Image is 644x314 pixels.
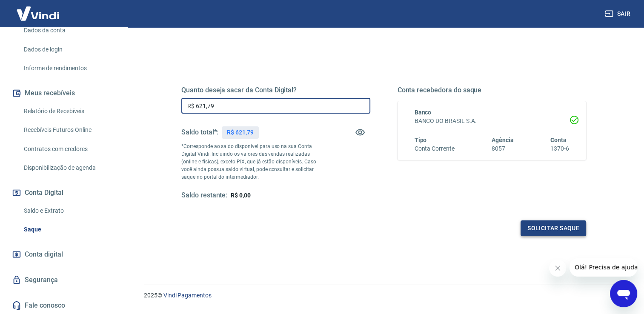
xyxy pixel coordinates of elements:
[5,6,72,13] span: Olá! Precisa de ajuda?
[20,103,117,120] a: Relatório de Recebíveis
[550,137,567,143] span: Conta
[415,144,455,153] h6: Conta Corrente
[550,144,569,153] h6: 1370-6
[181,143,323,181] p: *Corresponde ao saldo disponível para uso na sua Conta Digital Vindi. Incluindo os valores das ve...
[20,41,117,58] a: Dados de login
[10,0,66,26] img: Vindi
[10,271,117,289] a: Segurança
[610,280,637,307] iframe: Botão para abrir a janela de mensagens
[603,6,634,22] button: Sair
[415,117,570,126] h6: BANCO DO BRASIL S.A.
[181,86,370,94] h5: Quanto deseja sacar da Conta Digital?
[415,137,427,143] span: Tipo
[398,86,587,94] h5: Conta recebedora do saque
[163,292,212,299] a: Vindi Pagamentos
[20,202,117,220] a: Saldo e Extrato
[227,128,254,137] p: R$ 621,79
[10,183,117,202] button: Conta Digital
[144,291,624,300] p: 2025 ©
[570,258,637,277] iframe: Mensagem da empresa
[20,221,117,238] a: Saque
[20,159,117,177] a: Disponibilização de agenda
[25,248,63,260] span: Conta digital
[10,84,117,103] button: Meus recebíveis
[549,260,566,277] iframe: Fechar mensagem
[181,128,218,137] h5: Saldo total*:
[492,137,514,143] span: Agência
[181,191,227,200] h5: Saldo restante:
[20,140,117,158] a: Contratos com credores
[415,109,432,116] span: Banco
[20,60,117,77] a: Informe de rendimentos
[20,22,117,39] a: Dados da conta
[492,144,514,153] h6: 8057
[521,220,586,236] button: Solicitar saque
[231,192,251,199] span: R$ 0,00
[10,245,117,264] a: Conta digital
[20,121,117,139] a: Recebíveis Futuros Online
